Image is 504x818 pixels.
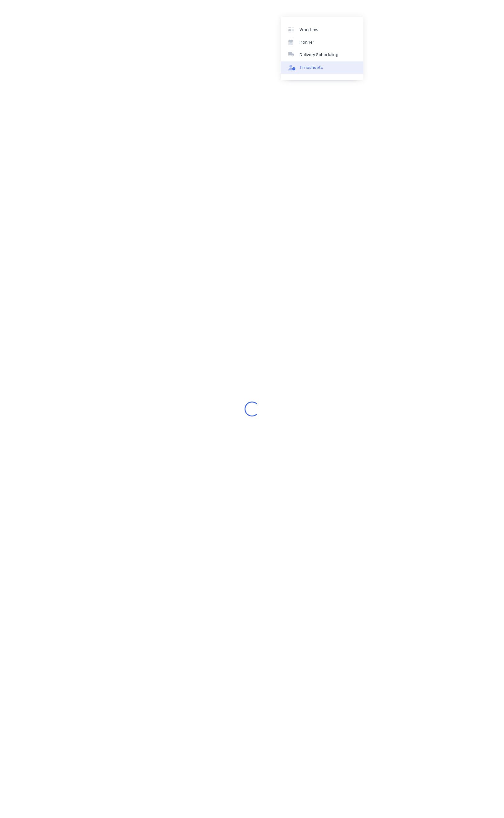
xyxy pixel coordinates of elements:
[281,36,363,49] a: Planner
[300,40,314,45] div: Planner
[281,61,363,74] a: Timesheets
[300,52,338,58] div: Delivery Scheduling
[281,49,363,61] a: Delivery Scheduling
[300,65,323,70] div: Timesheets
[281,23,363,36] a: Workflow
[300,27,318,33] div: Workflow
